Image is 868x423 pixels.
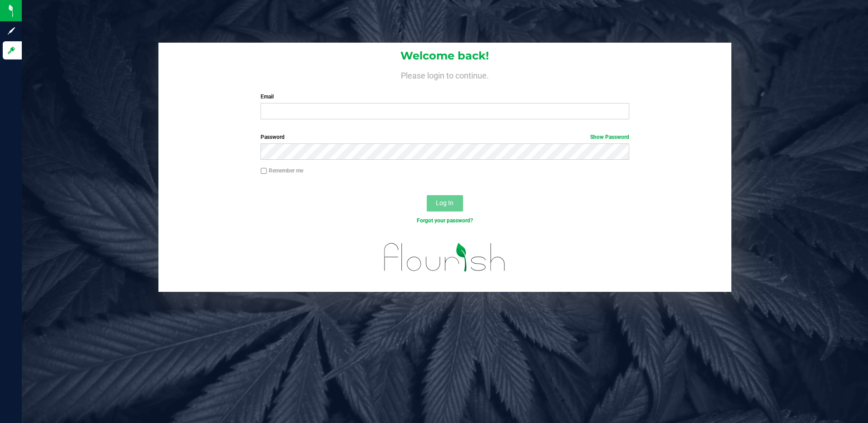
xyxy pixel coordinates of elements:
[427,195,463,211] button: Log In
[261,167,303,175] label: Remember me
[261,134,285,140] span: Password
[417,217,473,224] a: Forgot your password?
[7,46,16,55] inline-svg: Log in
[590,134,629,140] a: Show Password
[261,168,267,174] input: Remember me
[158,50,732,62] h1: Welcome back!
[158,69,732,80] h4: Please login to continue.
[373,234,517,280] img: flourish_logo.svg
[436,199,454,207] span: Log In
[7,26,16,35] inline-svg: Sign up
[261,93,629,101] label: Email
